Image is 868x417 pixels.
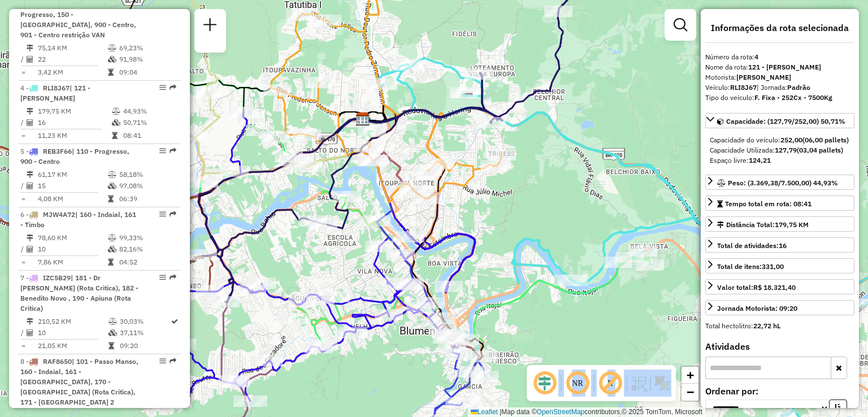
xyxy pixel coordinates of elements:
[159,358,166,364] em: Opções
[119,316,170,327] td: 30,03%
[736,73,791,81] strong: [PERSON_NAME]
[705,237,854,253] a: Total de atividades:16
[775,146,797,154] strong: 127,79
[108,183,116,189] i: % de utilização da cubagem
[37,340,108,351] td: 21,05 KM
[43,147,72,155] span: REB3F66
[564,370,591,397] span: Ocultar NR
[37,180,107,192] td: 15
[171,318,178,325] i: Rota otimizada
[20,67,26,78] td: =
[753,283,796,292] strong: R$ 18.321,40
[20,147,129,166] span: 5 -
[159,274,166,281] em: Opções
[108,246,116,253] i: % de utilização da cubagem
[754,53,758,61] strong: 4
[37,54,107,65] td: 22
[37,42,107,54] td: 75,14 KM
[717,303,797,314] div: Jornada Motorista: 09:20
[119,327,170,338] td: 37,11%
[27,318,33,325] i: Distância Total
[802,136,849,144] strong: (06,00 pallets)
[108,56,116,63] i: % de utilização da cubagem
[119,244,176,255] td: 82,16%
[355,112,370,127] img: CDD Blumenau
[20,273,138,312] span: | 181 - Dr [PERSON_NAME] (Rota Critica), 182 - Benedito Novo , 190 - Apiuna (Rota Critica)
[705,341,854,352] h4: Atividades
[705,62,854,72] div: Nome da rota:
[37,130,111,141] td: 11,23 KM
[705,23,854,33] h4: Informações da rota selecionada
[20,130,26,141] td: =
[43,84,70,92] span: RLI8J67
[119,180,176,192] td: 97,08%
[119,67,176,78] td: 09:04
[787,83,810,92] strong: Padrão
[762,262,784,271] strong: 331,00
[37,106,111,117] td: 179,75 KM
[108,342,114,349] i: Tempo total em rota
[119,42,176,54] td: 69,23%
[20,210,136,229] span: 6 -
[705,131,854,170] div: Capacidade: (127,79/252,00) 50,71%
[43,210,75,219] span: MJW4A72
[687,368,694,382] span: +
[710,135,850,145] div: Capacidade do veículo:
[728,179,838,187] span: Peso: (3.369,38/7.500,00) 44,93%
[779,241,787,250] strong: 16
[27,246,33,253] i: Total de Atividades
[687,385,694,399] span: −
[123,117,176,128] td: 50,71%
[170,84,176,91] em: Rota exportada
[717,241,787,250] span: Total de atividades:
[43,357,72,366] span: RAF8650
[108,318,117,325] i: % de utilização do peso
[669,14,692,36] a: Exibir filtros
[159,84,166,91] em: Opções
[112,108,120,115] i: % de utilização do peso
[20,257,26,268] td: =
[123,130,176,141] td: 08:41
[27,56,33,63] i: Total de Atividades
[27,108,33,115] i: Distância Total
[37,117,111,128] td: 16
[119,54,176,65] td: 91,98%
[199,14,222,39] a: Nova sessão e pesquisa
[705,216,854,232] a: Distância Total:179,75 KM
[27,45,33,51] i: Distância Total
[20,117,26,128] td: /
[726,117,845,125] span: Capacidade: (127,79/252,00) 50,71%
[705,196,854,211] a: Tempo total em rota: 08:41
[682,384,698,401] a: Zoom out
[20,147,129,166] span: | 110 - Progresso, 900 - Centro
[108,171,116,178] i: % de utilização do peso
[757,83,810,92] span: | Jornada:
[37,169,107,180] td: 61,17 KM
[119,257,176,268] td: 04:52
[754,93,832,102] strong: F. Fixa - 252Cx - 7500Kg
[20,273,138,312] span: 7 -
[775,220,809,229] span: 179,75 KM
[170,274,176,281] em: Rota exportada
[537,408,585,416] a: OpenStreetMap
[20,357,138,406] span: | 101 - Passo Manso, 160 - Indaial, 161 - [GEOGRAPHIC_DATA], 170 - [GEOGRAPHIC_DATA] (Rota Critic...
[159,211,166,218] em: Opções
[705,113,854,128] a: Capacidade: (127,79/252,00) 50,71%
[730,83,757,92] strong: RLI8J67
[20,340,26,351] td: =
[20,84,90,102] span: 4 -
[170,358,176,364] em: Rota exportada
[748,63,821,71] strong: 121 - [PERSON_NAME]
[20,244,26,255] td: /
[705,175,854,190] a: Peso: (3.369,38/7.500,00) 44,93%
[108,196,114,202] i: Tempo total em rota
[27,234,33,241] i: Distância Total
[20,193,26,205] td: =
[20,54,26,65] td: /
[717,262,784,272] div: Total de itens:
[20,180,26,192] td: /
[725,199,811,208] span: Tempo total em rota: 08:41
[27,183,33,189] i: Total de Atividades
[20,210,136,229] span: | 160 - Indaial, 161 - Timbo
[797,146,843,154] strong: (03,04 pallets)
